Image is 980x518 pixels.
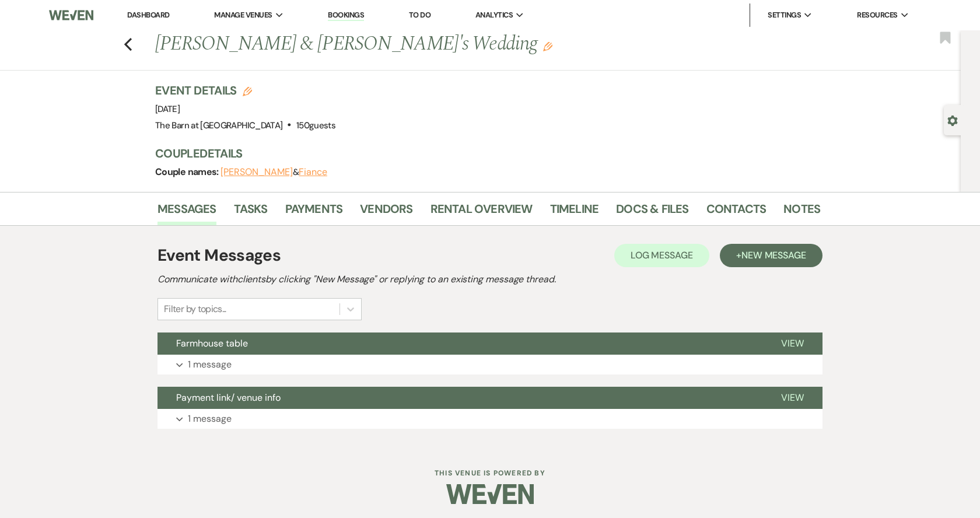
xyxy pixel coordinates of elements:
a: Notes [783,199,820,225]
span: New Message [741,249,806,261]
button: 1 message [157,355,822,374]
span: View [781,391,804,404]
img: Weven Logo [49,3,93,27]
button: View [762,332,822,355]
span: & [220,166,327,178]
button: Farmhouse table [157,332,762,355]
h1: [PERSON_NAME] & [PERSON_NAME]'s Wedding [155,30,678,58]
button: +New Message [720,244,822,267]
a: Timeline [550,199,599,225]
img: Weven Logo [446,474,534,514]
button: View [762,387,822,409]
button: Open lead details [947,114,958,125]
h2: Communicate with clients by clicking "New Message" or replying to an existing message thread. [157,272,822,286]
h3: Couple Details [155,145,808,162]
a: Messages [157,199,216,225]
div: Filter by topics... [164,302,226,316]
a: Vendors [360,199,412,225]
span: The Barn at [GEOGRAPHIC_DATA] [155,120,282,131]
button: Edit [543,41,552,51]
span: View [781,337,804,349]
button: Payment link/ venue info [157,387,762,409]
span: Couple names: [155,166,220,178]
p: 1 message [188,411,232,426]
span: Settings [768,9,801,21]
span: Farmhouse table [176,337,248,349]
a: Docs & Files [616,199,688,225]
button: Log Message [614,244,709,267]
a: Bookings [328,10,364,21]
h1: Event Messages [157,243,281,268]
span: [DATE] [155,103,180,115]
a: Payments [285,199,343,225]
a: Tasks [234,199,268,225]
p: 1 message [188,357,232,372]
a: Contacts [706,199,766,225]
a: To Do [409,10,430,20]
span: Manage Venues [214,9,272,21]
button: 1 message [157,409,822,429]
a: Dashboard [127,10,169,20]
a: Rental Overview [430,199,533,225]
span: Resources [857,9,897,21]
span: Payment link/ venue info [176,391,281,404]
span: 150 guests [296,120,335,131]
span: Analytics [475,9,513,21]
h3: Event Details [155,82,335,99]
button: Fiance [299,167,327,177]
button: [PERSON_NAME] [220,167,293,177]
span: Log Message [631,249,693,261]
